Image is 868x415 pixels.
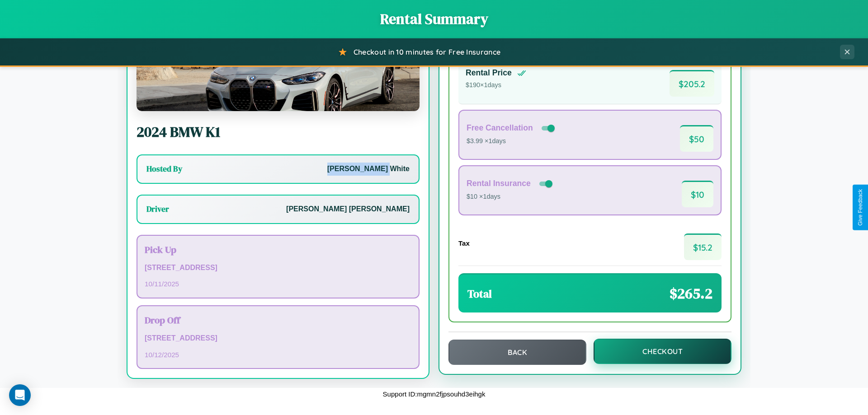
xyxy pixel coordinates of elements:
p: 10 / 12 / 2025 [145,349,411,361]
p: Support ID: mgmn2fjpsouhd3eihgk [383,388,486,400]
h4: Free Cancellation [467,123,533,133]
p: 10 / 11 / 2025 [145,278,411,290]
h3: Hosted By [146,163,182,174]
span: $ 15.2 [684,233,722,260]
button: Back [448,340,586,365]
div: Give Feedback [857,189,863,226]
p: [PERSON_NAME] White [327,163,410,176]
h3: Drop Off [145,313,411,326]
h4: Rental Insurance [467,179,531,188]
p: [STREET_ADDRESS] [145,261,411,275]
h4: Rental Price [466,68,512,78]
p: [STREET_ADDRESS] [145,332,411,345]
span: Checkout in 10 minutes for Free Insurance [354,47,500,56]
h3: Pick Up [145,243,411,256]
span: $ 10 [682,181,713,207]
button: Checkout [594,339,731,364]
p: $ 190 × 1 days [466,79,526,91]
div: Open Intercom Messenger [9,384,31,406]
p: $3.99 × 1 days [467,135,557,147]
span: $ 50 [680,125,713,152]
h1: Rental Summary [9,9,859,29]
h4: Tax [458,239,470,247]
p: $10 × 1 days [467,191,554,203]
span: $ 265.2 [670,284,712,303]
h2: 2024 BMW K1 [137,122,420,142]
p: [PERSON_NAME] [PERSON_NAME] [286,203,410,216]
h3: Driver [146,204,169,214]
span: $ 205.2 [670,70,714,97]
h3: Total [467,286,492,301]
